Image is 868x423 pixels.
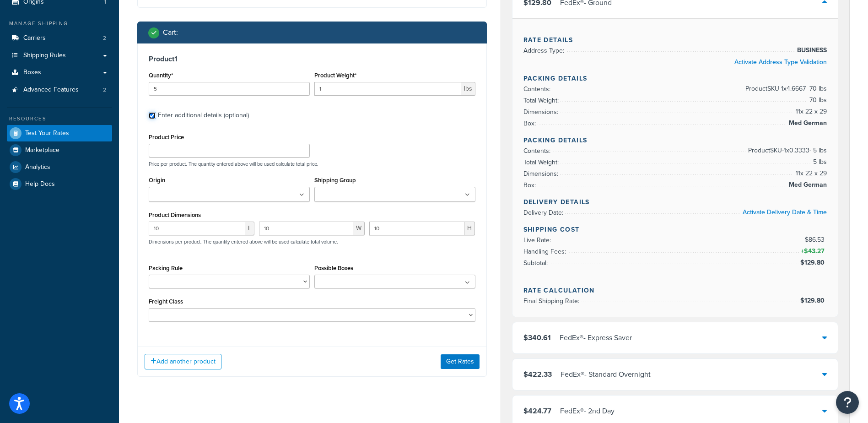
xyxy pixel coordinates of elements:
[314,82,461,96] input: 0.00
[743,207,827,217] a: Activate Delivery Date & Time
[7,30,112,47] li: Carriers
[7,81,112,98] li: Advanced Features
[441,354,480,369] button: Get Rates
[523,286,827,295] h4: Rate Calculation
[523,169,561,179] span: Dimensions:
[561,368,651,381] div: FedEx® - Standard Overnight
[149,134,184,141] label: Product Price
[560,331,632,344] div: FedEx® - Express Saver
[149,82,310,96] input: 0.0
[523,197,827,207] h4: Delivery Details
[7,30,112,47] a: Carriers2
[523,180,538,190] span: Box:
[7,115,112,123] div: Resources
[149,54,475,64] h3: Product 1
[523,46,566,55] span: Address Type:
[464,222,475,235] span: H
[804,246,827,256] span: $43.27
[793,168,827,179] span: 11 x 22 x 29
[523,235,553,245] span: Live Rate:
[787,118,827,129] span: Med German
[805,235,827,244] span: $86.53
[25,163,50,171] span: Analytics
[103,86,106,94] span: 2
[836,391,859,414] button: Open Resource Center
[149,112,156,119] input: Enter additional details (optional)
[799,246,827,257] span: +
[807,95,827,106] span: 70 lbs
[145,354,221,369] button: Add another product
[7,64,112,81] a: Boxes
[793,106,827,117] span: 11 x 22 x 29
[163,28,178,37] h2: Cart :
[795,45,827,56] span: BUSINESS
[7,47,112,64] a: Shipping Rules
[103,34,106,42] span: 2
[800,258,827,267] span: $129.80
[149,72,173,79] label: Quantity*
[7,125,112,141] a: Test Your Rates
[149,177,165,184] label: Origin
[734,57,827,67] a: Activate Address Type Validation
[25,146,59,154] span: Marketplace
[149,211,201,218] label: Product Dimensions
[523,406,551,416] span: $424.77
[7,20,112,27] div: Manage Shipping
[158,109,249,122] div: Enter additional details (optional)
[314,72,356,79] label: Product Weight*
[523,35,827,45] h4: Rate Details
[523,369,552,380] span: $422.33
[314,177,356,184] label: Shipping Group
[25,180,55,188] span: Help Docs
[523,96,561,105] span: Total Weight:
[149,265,183,271] label: Packing Rule
[811,157,827,168] span: 5 lbs
[523,119,538,128] span: Box:
[149,298,183,305] label: Freight Class
[23,34,46,42] span: Carriers
[146,239,338,245] p: Dimensions per product. The quantity entered above will be used calculate total volume.
[523,107,561,117] span: Dimensions:
[353,222,365,235] span: W
[787,179,827,190] span: Med German
[523,208,566,217] span: Delivery Date:
[7,159,112,175] a: Analytics
[523,84,553,94] span: Contents:
[7,81,112,98] a: Advanced Features2
[523,157,561,167] span: Total Weight:
[7,142,112,158] a: Marketplace
[23,69,41,76] span: Boxes
[523,146,553,156] span: Contents:
[523,247,568,256] span: Handling Fees:
[523,136,827,145] h4: Packing Details
[800,296,827,305] span: $129.80
[461,82,475,96] span: lbs
[743,83,827,94] span: Product SKU-1 x 4.6667 - 70 lbs
[523,258,550,268] span: Subtotal:
[23,52,66,60] span: Shipping Rules
[7,176,112,192] a: Help Docs
[245,222,254,235] span: L
[146,161,478,167] p: Price per product. The quantity entered above will be used calculate total price.
[25,130,69,137] span: Test Your Rates
[523,332,551,343] span: $340.61
[560,405,615,418] div: FedEx® - 2nd Day
[23,86,79,94] span: Advanced Features
[314,265,353,271] label: Possible Boxes
[746,145,827,156] span: Product SKU-1 x 0.3333 - 5 lbs
[523,296,582,306] span: Final Shipping Rate:
[523,225,827,234] h4: Shipping Cost
[523,74,827,83] h4: Packing Details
